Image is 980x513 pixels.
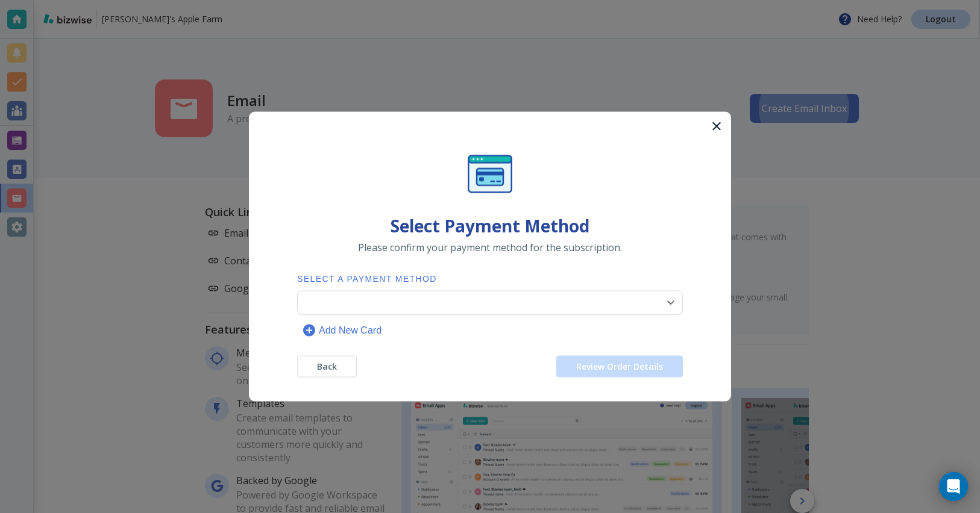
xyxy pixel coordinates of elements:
[317,362,337,370] span: Back
[297,273,437,286] h6: SELECT A PAYMENT METHOD
[297,319,386,341] button: Add New Card
[297,355,357,377] button: Back
[391,214,589,237] strong: Select Payment Method
[939,472,968,501] div: Open Intercom Messenger
[319,323,382,337] p: Add New Card
[297,241,683,253] p: Please confirm your payment method for the subscription.
[451,136,529,213] img: Payment Methods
